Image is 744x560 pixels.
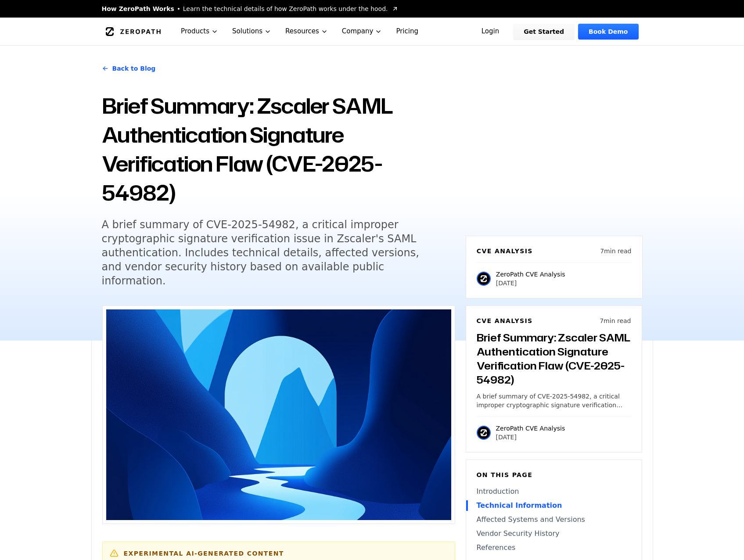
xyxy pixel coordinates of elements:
[102,4,174,13] span: How ZeroPath Works
[183,4,388,13] span: Learn the technical details of how ZeroPath works under the hood.
[477,330,631,387] h3: Brief Summary: Zscaler SAML Authentication Signature Verification Flaw (CVE-2025-54982)
[477,528,631,539] a: Vendor Security History
[477,316,533,325] h6: CVE Analysis
[278,18,335,45] button: Resources
[477,272,491,286] img: ZeroPath CVE Analysis
[477,542,631,553] a: References
[496,424,565,433] p: ZeroPath CVE Analysis
[477,247,533,255] h6: CVE Analysis
[335,18,389,45] button: Company
[124,549,448,558] h6: Experimental AI-Generated Content
[477,470,631,479] h6: On this page
[578,24,638,39] a: Book Demo
[225,18,278,45] button: Solutions
[477,514,631,525] a: Affected Systems and Versions
[477,392,631,409] p: A brief summary of CVE-2025-54982, a critical improper cryptographic signature verification issue...
[102,91,455,207] h1: Brief Summary: Zscaler SAML Authentication Signature Verification Flaw (CVE-2025-54982)
[477,500,631,511] a: Technical Information
[174,18,225,45] button: Products
[600,247,631,255] p: 7 min read
[389,18,425,45] a: Pricing
[477,486,631,497] a: Introduction
[600,316,631,325] p: 7 min read
[471,24,510,39] a: Login
[102,56,156,81] a: Back to Blog
[477,426,491,440] img: ZeroPath CVE Analysis
[102,4,399,13] a: How ZeroPath WorksLearn the technical details of how ZeroPath works under the hood.
[496,270,565,279] p: ZeroPath CVE Analysis
[106,309,451,520] img: Brief Summary: Zscaler SAML Authentication Signature Verification Flaw (CVE-2025-54982)
[91,18,653,45] nav: Global
[513,24,575,39] a: Get Started
[496,433,565,442] p: [DATE]
[102,218,439,288] h5: A brief summary of CVE-2025-54982, a critical improper cryptographic signature verification issue...
[496,279,565,287] p: [DATE]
